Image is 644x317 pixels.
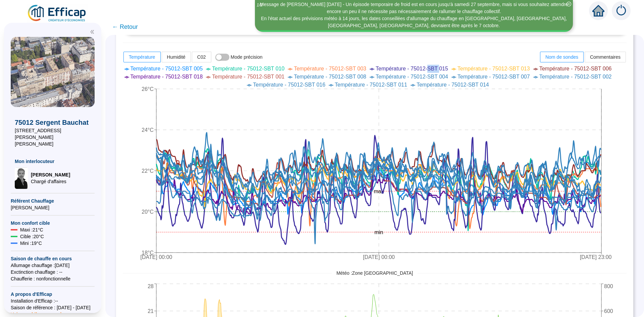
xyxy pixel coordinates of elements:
[374,189,384,194] tspan: max
[11,298,95,304] span: Installation d'Efficap : --
[148,283,154,289] tspan: 28
[15,118,91,127] span: 75012 Sergent Bauchat
[31,178,70,185] span: Chargé d'affaires
[15,167,28,189] img: Chargé d'affaires
[539,66,612,71] span: Température - 75012-SBT 006
[335,82,407,88] span: Température - 75012-SBT 011
[20,226,43,233] span: Maxi : 21 °C
[197,54,206,60] span: C02
[580,254,612,260] tspan: [DATE] 23:00
[256,15,572,29] div: En l'état actuel des prévisions météo à 14 jours, les dates conseillées d'allumage du chauffage e...
[231,54,263,60] span: Mode précision
[142,250,154,256] tspan: 18°C
[612,1,631,20] img: alerts
[253,82,325,88] span: Température - 75012-SBT 016
[294,66,366,71] span: Température - 75012-SBT 003
[142,209,154,215] tspan: 20°C
[11,291,95,298] span: A propos d'Efficap
[590,54,621,60] span: Commentaires
[11,304,95,311] span: Saison de référence : [DATE] - [DATE]
[141,254,172,260] tspan: [DATE] 00:00
[142,127,154,133] tspan: 24°C
[11,204,95,211] span: [PERSON_NAME]
[567,2,571,6] span: close-circle
[592,5,604,17] span: home
[363,254,395,260] tspan: [DATE] 00:00
[11,198,95,204] span: Référent Chauffage
[167,54,185,60] span: Humidité
[142,86,154,92] tspan: 26°C
[11,262,95,269] span: Allumage chauffage : [DATE]
[212,66,284,71] span: Température - 75012-SBT 010
[11,220,95,226] span: Mon confort cible
[458,74,530,80] span: Température - 75012-SBT 007
[604,308,613,314] tspan: 600
[27,4,88,23] img: efficap energie logo
[15,158,91,165] span: Mon interlocuteur
[11,255,95,262] span: Saison de chauffe en cours
[15,127,91,147] span: [STREET_ADDRESS][PERSON_NAME][PERSON_NAME]
[11,308,64,317] span: Voir mes bilans annuels
[257,2,263,7] i: 1 / 2
[20,233,44,240] span: Cible : 20 °C
[376,74,448,80] span: Température - 75012-SBT 004
[130,74,203,80] span: Température - 75012-SBT 018
[130,66,203,71] span: Température - 75012-SBT 005
[129,54,155,60] span: Température
[112,22,138,32] span: ← Retour
[332,270,418,277] span: Météo : Zone [GEOGRAPHIC_DATA]
[142,168,154,174] tspan: 22°C
[148,308,154,314] tspan: 21
[90,30,95,34] span: double-left
[11,275,95,282] span: Chaufferie : non fonctionnelle
[31,171,70,178] span: [PERSON_NAME]
[417,82,489,88] span: Température - 75012-SBT 014
[375,229,383,235] tspan: min
[604,283,613,289] tspan: 800
[539,74,612,80] span: Température - 75012-SBT 002
[294,74,366,80] span: Température - 75012-SBT 008
[256,1,572,15] div: Message de [PERSON_NAME] [DATE] - Un épisode temporaire de froid est en cours jusqu'à samedi 27 s...
[212,74,284,80] span: Température - 75012-SBT 001
[458,66,530,71] span: Température - 75012-SBT 013
[376,66,448,71] span: Température - 75012-SBT 015
[11,269,95,275] span: Exctinction chauffage : --
[545,54,578,60] span: Nom de sondes
[20,240,42,247] span: Mini : 19 °C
